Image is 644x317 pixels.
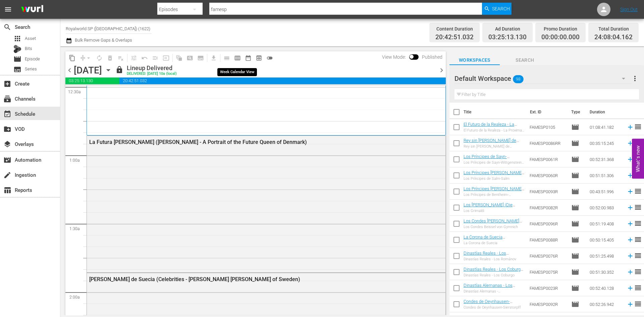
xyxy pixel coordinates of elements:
[464,144,524,149] div: Rey sin [PERSON_NAME] de [PERSON_NAME]
[25,45,32,52] span: Bits
[571,188,579,196] span: Episode
[627,268,634,276] svg: Add to Schedule
[264,53,275,63] span: 24 hours Lineup View is OFF
[206,51,219,64] span: Download as CSV
[571,139,579,147] span: Episode
[527,200,569,216] td: FAMESP0082R
[3,80,11,88] span: Create
[527,135,569,151] td: FAMESP0086RR
[627,140,634,147] svg: Add to Schedule
[464,103,526,121] th: Title
[571,284,579,292] span: Episode
[464,122,522,137] a: El Futuro de la Realeza - La Proxima Generación de Reinas Europeas (Future Queens)
[587,167,624,183] td: 00:51:51.306
[13,35,21,43] span: Asset
[492,3,510,15] span: Search
[464,209,524,213] div: Los Grimaldi
[3,186,11,194] span: Reports
[115,66,123,74] span: lock
[25,66,37,72] span: Series
[631,74,639,83] span: more_vert
[94,53,105,63] span: Loop Content
[4,5,12,13] span: menu
[464,176,524,181] div: Los Príncipes de Salm-Salm
[150,53,161,63] span: Fill episodes with ad slates
[587,248,624,264] td: 00:51:25.498
[634,235,642,244] span: reorder
[65,66,74,74] span: chevron_left
[266,55,273,61] span: toggle_off
[89,276,407,282] div: [PERSON_NAME] de Suecia (Celebrities - [PERSON_NAME] [PERSON_NAME] of Sweden)
[119,77,446,84] span: 20:42:51.032
[171,51,184,64] span: Refresh All Search Blocks
[464,234,505,245] a: La Corona de Suecia (Schwedens Krone)
[126,51,139,64] span: Customize Events
[587,151,624,167] td: 00:52:31.368
[587,119,624,135] td: 01:08:41.182
[627,156,634,163] svg: Add to Schedule
[464,267,523,282] a: Dinastías Reales - Los Coburgo (Königliche Dynastien - Die Coburger)
[464,128,524,133] div: El Futuro de la Realeza - La Proxima Generación de Reinas Europeas
[3,95,11,103] span: Channels
[627,172,634,179] svg: Add to Schedule
[594,34,633,41] span: 24:08:04.162
[245,55,252,61] span: date_range_outlined
[13,65,21,73] span: Series
[464,154,520,169] a: Los Príncipes de Sayn-Wittgenstein-Berleburg (Sayn-Wittgenstein-Berleburg)
[634,187,642,195] span: reorder
[627,236,634,244] svg: Add to Schedule
[65,77,119,84] span: 03:25:13.130
[464,225,524,229] div: Los Condes Beissel von Gymnich
[627,123,634,131] svg: Add to Schedule
[627,252,634,260] svg: Add to Schedule
[13,55,21,63] span: Episode
[634,268,642,276] span: reorder
[571,236,579,244] span: Episode
[464,241,524,245] div: La Corona de Suecia
[3,140,11,148] span: Overlays
[256,55,262,61] span: preview_outlined
[219,51,232,64] span: Day Calendar View
[571,268,579,276] span: Episode
[464,138,519,158] a: Rey sin [PERSON_NAME] de [PERSON_NAME] (König ohne Krone - [PERSON_NAME] von Griechenland)
[527,232,569,248] td: FAMESP0088R
[571,204,579,212] span: Episode
[464,273,524,277] div: Dinastías Reales - Los Coburgo
[571,252,579,260] span: Episode
[161,53,171,63] span: Update Metadata from Key Asset
[627,204,634,211] svg: Add to Schedule
[139,53,150,63] span: Revert to Primary Episode
[77,53,94,63] span: Remove Gaps & Overlaps
[16,2,48,17] img: ans4CAIJ8jUAAAAAAAAAAAAAAAAAAAAAAAAgQb4GAAAAAAAAAAAAAAAAAAAAAAAAJMjXAAAAAAAAAAAAAAAAAAAAAAAAgAT5G...
[464,170,524,190] a: Los Príncipes [PERSON_NAME] (Adelsdynastien in [GEOGRAPHIC_DATA] - Die Fürsten zu [PERSON_NAME])
[527,216,569,232] td: FAMESP0096R
[464,257,524,261] div: Dinastías Reales - Los Románov
[526,103,567,121] th: Ext. ID
[634,252,642,260] span: reorder
[587,183,624,200] td: 00:43:51.996
[634,203,642,211] span: reorder
[631,70,639,87] button: more_vert
[527,151,569,167] td: FAMESP0061R
[195,53,206,63] span: Create Series Block
[567,103,586,121] th: Type
[527,167,569,183] td: FAMESP0060R
[571,171,579,179] span: Episode
[634,300,642,308] span: reorder
[464,283,520,298] a: Dinastías Alemanas - Los Hohenzollerns (Deutsche Dynastien - Die Hohenzollern)
[634,219,642,227] span: reorder
[527,119,569,135] td: FAMESP0105
[488,24,527,34] div: Ad Duration
[527,280,569,296] td: FAMESP0023R
[69,55,75,61] span: content_copy
[435,34,474,41] span: 20:42:51.032
[482,3,512,15] button: Search
[587,296,624,312] td: 00:52:26.942
[513,72,524,86] span: 98
[25,35,36,42] span: Asset
[105,53,115,63] span: Select an event to delete
[464,186,524,206] a: Los Príncipes [PERSON_NAME]-(Dynastien in [GEOGRAPHIC_DATA]: Die Fürsten zu [PERSON_NAME])
[527,183,569,200] td: FAMESP0093R
[464,193,524,197] div: Los Príncipes de Bentheim-Tecklenburg
[3,125,11,133] span: VOD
